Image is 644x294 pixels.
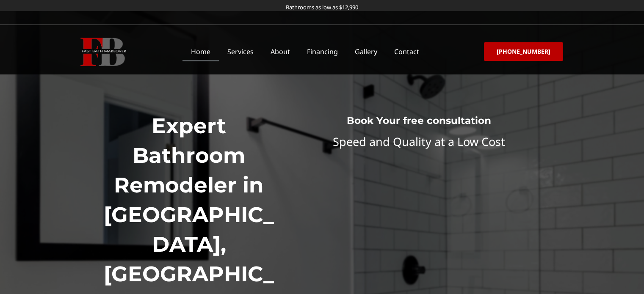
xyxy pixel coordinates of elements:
[291,115,546,127] h3: Book Your free consultation
[182,42,219,61] a: Home
[279,119,558,182] iframe: Website Form
[346,42,386,61] a: Gallery
[497,49,550,55] span: [PHONE_NUMBER]
[219,42,262,61] a: Services
[262,42,299,61] a: About
[299,42,346,61] a: Financing
[484,42,563,61] a: [PHONE_NUMBER]
[333,134,505,149] span: Speed and Quality at a Low Cost
[386,42,428,61] a: Contact
[80,38,126,66] img: Fast Bath Makeover icon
